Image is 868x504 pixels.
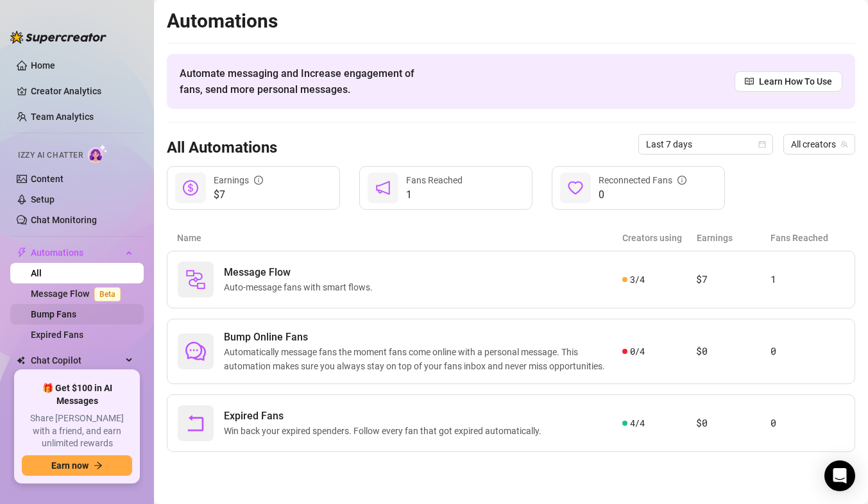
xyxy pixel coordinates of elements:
span: calendar [758,140,766,148]
span: Automations [31,242,122,263]
a: Message FlowBeta [31,289,126,299]
a: Content [31,174,64,184]
a: Team Analytics [31,112,94,122]
span: Fans Reached [406,175,463,185]
a: Creator Analytics [31,81,133,101]
span: info-circle [677,176,686,185]
span: Bump Online Fans [224,330,622,345]
span: Auto-message fans with smart flows. [224,280,378,294]
article: Name [177,231,622,245]
a: Home [31,60,55,71]
article: $0 [696,344,770,359]
span: arrow-right [94,461,103,470]
a: All [31,268,42,278]
span: dollar [183,180,198,196]
span: $7 [214,187,263,203]
article: $7 [696,272,770,287]
div: Open Intercom Messenger [824,460,855,491]
span: Expired Fans [224,408,547,424]
span: All creators [791,135,847,154]
span: Beta [94,287,121,301]
span: Izzy AI Chatter [18,149,83,162]
img: AI Chatter [88,144,108,163]
span: read [745,77,754,86]
a: Bump Fans [31,309,76,319]
span: Win back your expired spenders. Follow every fan that got expired automatically. [224,424,547,438]
span: rollback [185,413,206,433]
span: 0 / 4 [630,344,645,358]
img: svg%3e [185,269,206,290]
a: Expired Fans [31,330,83,340]
span: Share [PERSON_NAME] with a friend, and earn unlimited rewards [22,412,132,450]
div: Reconnected Fans [599,173,686,187]
span: Last 7 days [646,135,765,154]
article: Earnings [697,231,771,245]
article: 0 [770,344,844,359]
a: Learn How To Use [735,71,842,92]
article: Fans Reached [770,231,845,245]
h2: Automations [167,9,855,33]
span: 🎁 Get $100 in AI Messages [22,382,132,407]
article: $0 [696,416,770,431]
span: Message Flow [224,265,378,280]
span: Automate messaging and Increase engagement of fans, send more personal messages. [180,65,427,97]
span: thunderbolt [17,248,27,258]
span: 4 / 4 [630,416,645,430]
img: logo-BBDzfeDw.svg [10,31,106,44]
h3: All Automations [167,138,277,158]
span: 1 [406,187,463,203]
div: Earnings [214,173,263,187]
article: 1 [770,272,844,287]
article: Creators using [622,231,697,245]
span: 3 / 4 [630,273,645,287]
a: Chat Monitoring [31,215,97,225]
span: heart [568,180,583,196]
img: Chat Copilot [17,356,25,365]
span: Earn now [51,460,89,471]
span: info-circle [254,176,263,185]
span: Chat Copilot [31,350,122,371]
button: Earn nowarrow-right [22,455,132,476]
span: 0 [599,187,686,203]
span: comment [185,341,206,362]
span: team [840,140,848,148]
span: Automatically message fans the moment fans come online with a personal message. This automation m... [224,345,622,373]
a: Setup [31,194,55,205]
span: notification [375,180,391,196]
article: 0 [770,416,844,431]
span: Learn How To Use [759,74,832,88]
